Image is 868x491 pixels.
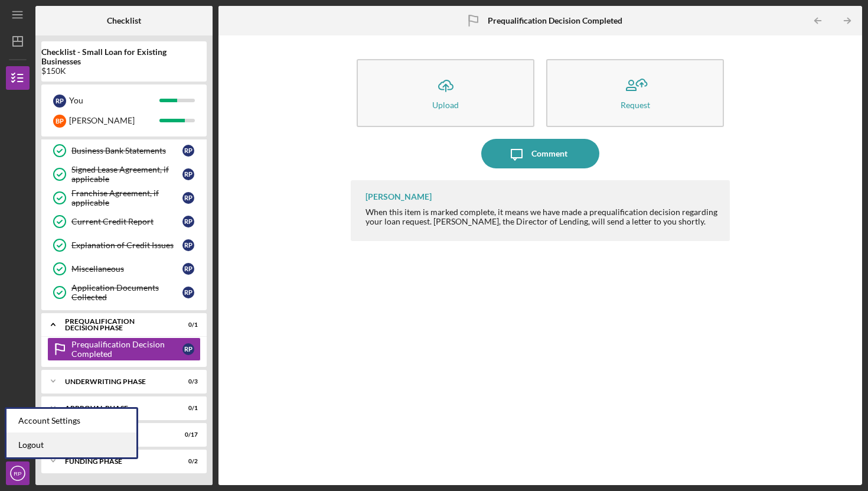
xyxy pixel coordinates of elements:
div: R P [53,95,66,108]
a: Prequalification Decision CompletedRP [47,337,201,361]
div: R P [182,216,194,227]
div: Miscellaneous [71,264,182,274]
div: R P [182,343,194,355]
a: Application Documents CollectedRP [47,281,201,304]
div: 0 / 1 [177,321,198,329]
div: Funding Phase [65,458,168,465]
text: RP [14,470,21,477]
div: [PERSON_NAME] [366,192,432,201]
div: 0 / 17 [177,431,198,438]
a: Franchise Agreement, if applicableRP [47,186,201,210]
div: B P [53,115,66,128]
a: Logout [6,433,136,457]
div: $150K [41,66,207,76]
div: 0 / 1 [177,405,198,412]
div: R P [182,239,194,251]
div: Prequalification Decision Phase [65,318,168,331]
div: Comment [531,139,567,168]
div: Explanation of Credit Issues [71,240,182,250]
b: Checklist - Small Loan for Existing Businesses [41,47,207,66]
div: [PERSON_NAME] [69,110,159,131]
button: RP [6,461,30,485]
div: Prequalification Decision Completed [71,340,182,359]
a: Explanation of Credit IssuesRP [47,233,201,257]
div: R P [182,192,194,204]
div: Upload [432,100,459,109]
div: R P [182,287,194,298]
div: You [69,90,159,110]
b: Prequalification Decision Completed [488,16,622,25]
a: Current Credit ReportRP [47,210,201,233]
div: When this item is marked complete, it means we have made a prequalification decision regarding yo... [366,207,718,226]
b: Checklist [107,16,141,25]
div: Underwriting Phase [65,378,168,385]
button: Comment [481,139,599,168]
div: Franchise Agreement, if applicable [71,188,182,207]
div: 0 / 3 [177,378,198,385]
div: Approval Phase [65,405,168,412]
a: MiscellaneousRP [47,257,201,281]
button: Request [546,59,724,127]
div: Signed Lease Agreement, if applicable [71,165,182,184]
div: Account Settings [6,409,136,433]
div: 0 / 2 [177,458,198,465]
div: R P [182,145,194,157]
div: Business Bank Statements [71,146,182,155]
div: Application Documents Collected [71,283,182,302]
div: Current Credit Report [71,217,182,226]
div: Request [621,100,650,109]
a: Signed Lease Agreement, if applicableRP [47,162,201,186]
a: Business Bank StatementsRP [47,139,201,162]
div: R P [182,168,194,180]
button: Upload [357,59,534,127]
div: R P [182,263,194,275]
